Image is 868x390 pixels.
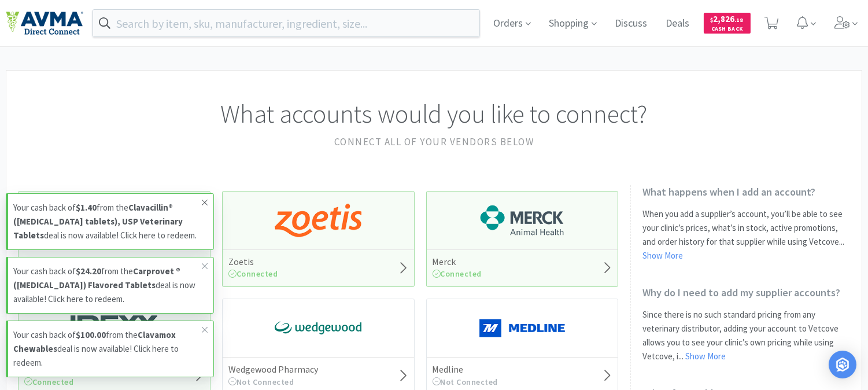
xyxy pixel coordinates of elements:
[76,266,101,277] strong: $24.20
[704,8,751,39] a: $2,826.18Cash Back
[433,377,498,387] span: Not Connected
[13,201,202,242] p: Your cash back of from the deal is now available! Click here to redeem.
[275,203,361,238] img: a673e5ab4e5e497494167fe422e9a3ab.png
[685,351,726,362] a: Show More
[76,202,97,213] strong: $1.40
[642,286,850,299] h2: Why do I need to add my supplier accounts?
[275,311,361,345] img: e40baf8987b14801afb1611fffac9ca4_8.png
[642,308,850,363] p: Since there is no such standard pricing from any veterinary distributor, adding your account to V...
[642,250,683,261] a: Show More
[13,202,183,241] strong: Clavacillin® ([MEDICAL_DATA] tablets), USP Veterinary Tablets
[711,13,744,24] span: 2,826
[479,203,566,238] img: 6d7abf38e3b8462597f4a2f88dede81e_176.png
[735,16,744,24] span: . 18
[24,377,74,387] span: Connected
[228,256,278,268] h5: Zoetis
[829,351,856,378] div: Open Intercom Messenger
[13,328,202,370] p: Your cash back of from the deal is now available! Click here to redeem.
[479,311,566,345] img: a646391c64b94eb2892348a965bf03f3_134.png
[711,26,744,34] span: Cash Back
[642,185,850,198] h2: What happens when I add an account?
[711,16,714,24] span: $
[433,268,482,279] span: Connected
[433,363,498,376] h5: Medline
[76,329,106,340] strong: $100.00
[433,256,482,268] h5: Merck
[228,363,318,376] h5: Wedgewood Pharmacy
[93,10,479,36] input: Search by item, sku, manufacturer, ingredient, size...
[642,207,850,263] p: When you add a supplier’s account, you’ll be able to see your clinic’s prices, what’s in stock, a...
[662,19,695,29] a: Deals
[13,264,202,306] p: Your cash back of from the deal is now available! Click here to redeem.
[18,134,850,150] h2: Connect all of your vendors below
[18,94,850,134] h1: What accounts would you like to connect?
[228,377,294,387] span: Not Connected
[611,19,652,29] a: Discuss
[228,268,278,279] span: Connected
[6,11,83,35] img: e4e33dab9f054f5782a47901c742baa9_102.png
